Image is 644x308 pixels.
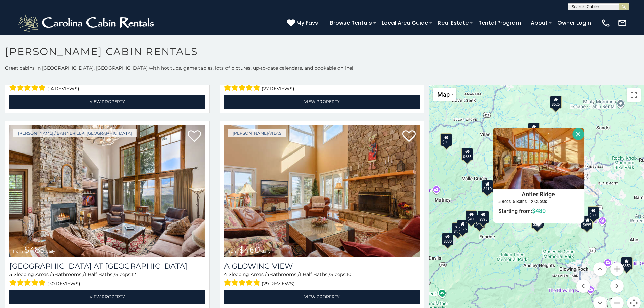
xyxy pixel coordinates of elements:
a: View Property [224,290,420,304]
a: [PERSON_NAME]/Vilas [228,129,286,137]
a: Rental Program [475,17,524,29]
span: 1 Half Baths / [85,271,115,277]
span: $485 [24,245,45,255]
div: $525 [550,96,562,109]
span: 1 Half Baths / [300,271,330,277]
h5: 5 Baths | [513,199,529,204]
a: Browse Rentals [327,17,375,29]
div: $330 [442,233,453,245]
a: Real Estate [434,17,472,29]
span: My Favs [296,19,318,27]
img: Ridge Haven Lodge at Echota [9,125,205,257]
h3: Ridge Haven Lodge at Echota [9,262,205,271]
div: Sleeping Areas / Bathrooms / Sleeps: [9,271,205,288]
div: $380 [588,206,599,219]
a: My Favs [287,19,320,27]
button: Change map style [433,88,456,101]
a: View Property [224,95,420,109]
div: $410 [482,180,493,193]
a: A Glowing View from $460 daily [224,125,420,257]
div: Sleeping Areas / Bathrooms / Sleeps: [224,271,420,288]
div: $325 [457,220,469,233]
span: daily [261,248,271,254]
a: Owner Login [554,17,594,29]
button: Move right [610,279,624,293]
span: 4 [51,271,54,277]
div: $320 [528,123,540,136]
h6: Starting from: [494,207,584,214]
span: 12 [132,271,136,277]
a: About [527,17,551,29]
h4: Antler Ridge [494,189,584,199]
span: (29 reviews) [262,279,295,288]
span: (27 reviews) [262,84,294,93]
span: 5 [9,271,12,277]
img: White-1-2.png [17,13,157,33]
button: Close [572,128,584,140]
span: $480 [532,207,546,214]
a: View Property [9,95,205,109]
div: $400 [466,210,477,223]
a: View Property [9,290,205,304]
span: from [13,248,23,254]
div: $485 [474,215,486,228]
div: $635 [462,147,473,160]
span: 4 [224,271,227,277]
span: daily [46,248,55,254]
span: 10 [347,271,351,277]
span: (30 reviews) [47,279,80,288]
a: Add to favorites [188,129,201,144]
div: $305 [440,133,452,146]
div: $350 [621,257,633,269]
button: Move up [593,262,607,276]
span: 4 [266,271,269,277]
a: Ridge Haven Lodge at Echota from $485 daily [9,125,205,257]
button: Move left [576,279,590,293]
a: Add to favorites [402,129,416,144]
a: Antler Ridge 5 Beds | 5 Baths | 12 Guests Starting from:$480 [493,189,585,214]
button: Toggle fullscreen view [627,88,641,102]
div: $395 [478,211,489,223]
div: $695 [581,216,593,229]
h5: 12 Guests [529,199,547,204]
img: A Glowing View [224,125,420,257]
a: [GEOGRAPHIC_DATA] at [GEOGRAPHIC_DATA] [9,262,205,271]
div: $315 [531,216,543,229]
a: Local Area Guide [378,17,431,29]
span: from [228,248,238,254]
a: A Glowing View [224,262,420,271]
img: mail-regular-white.png [618,18,627,28]
span: (14 reviews) [47,84,79,93]
img: Antler Ridge [493,128,585,189]
h5: 5 Beds | [499,199,513,204]
img: phone-regular-white.png [601,18,611,28]
a: [PERSON_NAME] / Banner Elk, [GEOGRAPHIC_DATA] [13,129,137,137]
div: $400 [452,222,463,235]
span: Map [437,91,450,98]
span: $460 [239,245,260,255]
button: Zoom in [610,262,624,276]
